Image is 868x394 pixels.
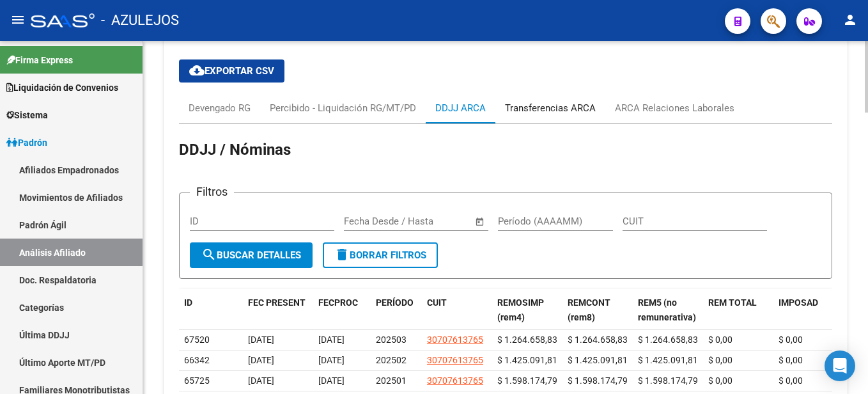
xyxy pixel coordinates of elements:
datatable-header-cell: PERÍODO [371,289,422,331]
span: 202501 [376,375,407,386]
mat-icon: menu [10,12,26,28]
datatable-header-cell: CUIT [422,289,492,331]
datatable-header-cell: REMOSIMP (rem4) [492,289,562,331]
span: [DATE] [318,375,345,386]
span: - AZULEJOS [101,6,179,35]
mat-icon: person [842,12,858,28]
div: Devengado RG [189,101,251,115]
span: Sistema [6,108,48,122]
span: 30707613765 [427,355,483,365]
span: $ 1.264.658,83 [638,335,698,345]
span: PERÍODO [376,297,414,308]
span: $ 0,00 [779,335,803,345]
div: DDJJ ARCA [435,101,486,115]
h3: Filtros [190,183,234,201]
div: ARCA Relaciones Laborales [615,101,734,115]
span: Padrón [6,136,47,150]
span: 65725 [184,375,210,386]
button: Open calendar [473,214,488,229]
button: Borrar Filtros [323,242,438,268]
span: IMPOSAD [779,297,818,308]
datatable-header-cell: REM5 (no remunerativa) [633,289,703,331]
datatable-header-cell: ID [179,289,243,331]
datatable-header-cell: FECPROC [313,289,371,331]
span: [DATE] [248,375,274,386]
mat-icon: delete [334,247,350,262]
span: Exportar CSV [189,65,274,77]
span: $ 0,00 [708,375,732,386]
button: Exportar CSV [179,59,284,83]
span: $ 1.264.658,83 [568,335,628,345]
span: Borrar Filtros [334,249,426,261]
div: Open Intercom Messenger [825,351,855,381]
span: 202502 [376,355,407,365]
datatable-header-cell: REMCONT (rem8) [562,289,633,331]
span: $ 1.425.091,81 [568,355,628,365]
input: Start date [344,216,385,227]
span: [DATE] [248,355,274,365]
span: Buscar Detalles [201,249,301,261]
span: [DATE] [248,335,274,345]
span: REMOSIMP (rem4) [497,297,544,322]
span: $ 1.425.091,81 [497,355,557,365]
span: CUIT [427,297,447,308]
span: 30707613765 [427,335,483,345]
span: REMCONT (rem8) [568,297,610,322]
span: 66342 [184,355,210,365]
span: Liquidación de Convenios [6,81,118,95]
span: $ 0,00 [708,335,732,345]
span: DDJJ / Nóminas [179,141,291,159]
span: 202503 [376,335,407,345]
span: FEC PRESENT [248,297,306,308]
span: [DATE] [318,335,345,345]
span: $ 1.598.174,79 [497,375,557,386]
span: $ 0,00 [779,375,803,386]
span: 67520 [184,335,210,345]
span: Firma Express [6,53,73,67]
span: $ 0,00 [779,355,803,365]
datatable-header-cell: IMPOSAD [773,289,844,331]
div: Transferencias ARCA [505,101,596,115]
datatable-header-cell: FEC PRESENT [243,289,313,331]
span: $ 1.264.658,83 [497,335,557,345]
input: End date [397,216,459,227]
span: ID [184,297,192,308]
div: Percibido - Liquidación RG/MT/PD [270,101,416,115]
span: $ 0,00 [708,355,732,365]
datatable-header-cell: REM TOTAL [703,289,773,331]
span: $ 1.598.174,79 [568,375,628,386]
span: $ 1.425.091,81 [638,355,698,365]
button: Buscar Detalles [190,242,313,268]
mat-icon: search [201,247,217,262]
span: $ 1.598.174,79 [638,375,698,386]
mat-icon: cloud_download [189,63,205,78]
span: REM TOTAL [708,297,757,308]
span: FECPROC [318,297,358,308]
span: 30707613765 [427,375,483,386]
span: REM5 (no remunerativa) [638,297,696,322]
span: [DATE] [318,355,345,365]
